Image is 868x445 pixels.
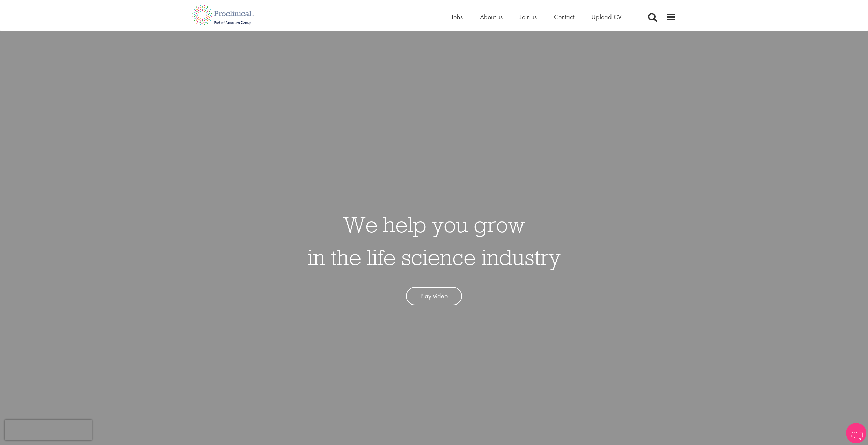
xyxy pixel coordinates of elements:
h1: We help you grow in the life science industry [308,208,561,273]
a: Play video [406,287,462,305]
a: Upload CV [591,13,622,21]
img: Chatbot [846,423,866,443]
a: Jobs [451,13,463,21]
a: Contact [554,13,574,21]
a: Join us [520,13,537,21]
a: About us [480,13,503,21]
